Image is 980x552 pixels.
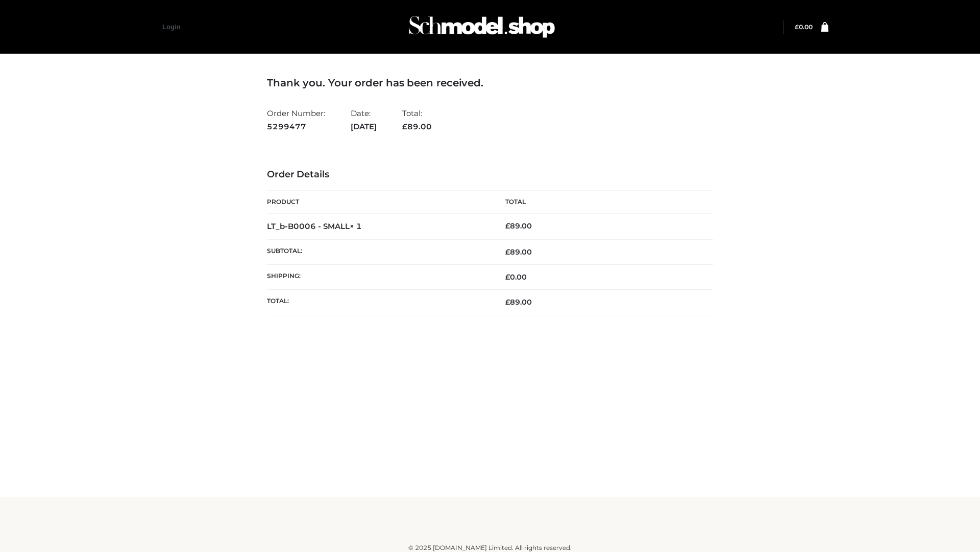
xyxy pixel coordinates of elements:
th: Shipping: [267,265,490,290]
bdi: 89.00 [505,221,532,231]
span: £ [505,297,510,307]
a: Login [162,23,180,31]
th: Product [267,191,490,214]
span: £ [795,23,799,31]
span: £ [505,221,510,231]
span: 89.00 [505,247,532,257]
strong: LT_b-B0006 - SMALL [267,221,362,231]
bdi: 0.00 [795,23,813,31]
a: £0.00 [795,23,813,31]
bdi: 0.00 [505,272,527,282]
img: Schmodel Admin 964 [405,7,558,47]
h3: Thank you. Your order has been received. [267,77,713,89]
li: Date: [351,104,377,135]
li: Order Number: [267,104,325,135]
h3: Order Details [267,169,713,180]
strong: × 1 [350,221,362,231]
th: Subtotal: [267,239,490,264]
th: Total [490,191,713,214]
strong: 5299477 [267,120,325,133]
strong: [DATE] [351,120,377,133]
span: 89.00 [505,297,532,307]
span: 89.00 [402,122,432,131]
span: £ [505,247,510,257]
span: £ [402,122,407,131]
th: Total: [267,290,490,315]
li: Total: [402,104,432,135]
span: £ [505,272,510,282]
